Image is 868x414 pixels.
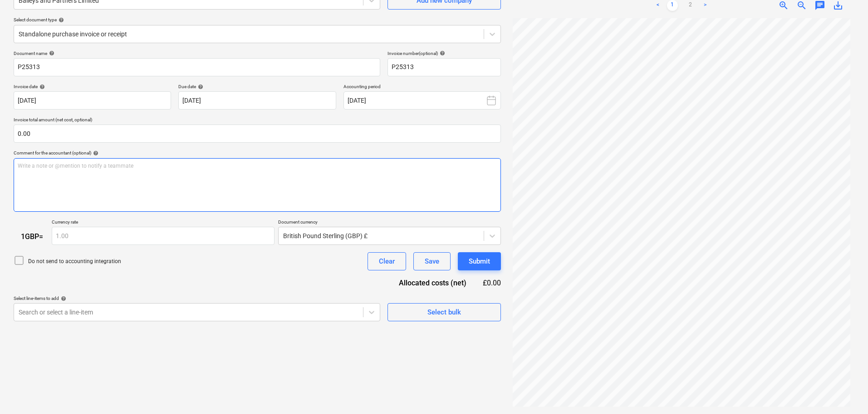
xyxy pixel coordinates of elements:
[14,84,171,90] div: Invoice date
[368,252,406,270] button: Clear
[196,84,203,90] span: help
[28,258,121,265] p: Do not send to accounting integration
[458,252,501,270] button: Submit
[52,219,275,227] p: Currency rate
[14,117,501,125] p: Invoice total amount (net cost, optional)
[178,91,336,110] input: Due date not specified
[387,50,501,56] div: Invoice number (optional)
[14,91,171,110] input: Invoice date not specified
[14,232,52,241] div: 1 GBP =
[14,125,501,143] input: Invoice total amount (net cost, optional)
[14,17,501,23] div: Select document type
[47,50,54,56] span: help
[91,150,98,156] span: help
[469,255,490,267] div: Submit
[14,295,380,301] div: Select line-items to add
[427,306,461,318] div: Select bulk
[387,303,501,321] button: Select bulk
[413,252,451,270] button: Save
[14,50,380,56] div: Document name
[383,278,481,288] div: Allocated costs (net)
[379,255,395,267] div: Clear
[387,58,501,76] input: Invoice number
[57,17,64,23] span: help
[343,84,501,91] p: Accounting period
[343,91,501,110] button: [DATE]
[14,58,380,76] input: Document name
[38,84,45,90] span: help
[425,255,439,267] div: Save
[823,370,868,414] iframe: Chat Widget
[14,150,501,156] div: Comment for the accountant (optional)
[59,296,66,301] span: help
[178,84,336,90] div: Due date
[481,278,501,288] div: £0.00
[438,50,445,56] span: help
[278,219,501,227] p: Document currency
